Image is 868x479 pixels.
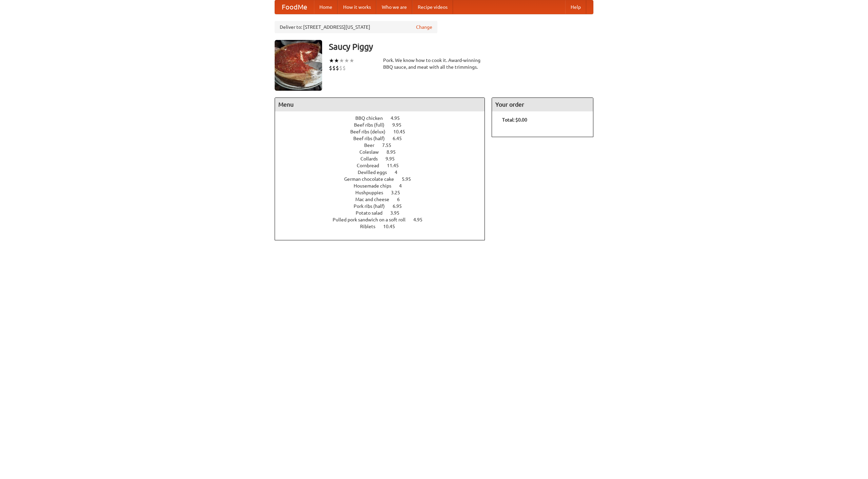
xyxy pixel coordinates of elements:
span: Hushpuppies [355,190,390,195]
h4: Your order [492,98,593,111]
span: Beef ribs (half) [353,136,392,141]
span: 10.45 [393,129,412,134]
a: Pork ribs (half) 6.95 [354,203,414,209]
span: Coleslaw [359,149,386,155]
span: Mac and cheese [355,197,396,202]
li: $ [336,64,339,72]
a: Recipe videos [412,0,453,14]
li: ★ [334,57,339,64]
li: $ [339,64,342,72]
span: 10.45 [383,224,402,229]
a: Hushpuppies 3.25 [355,190,413,195]
span: Devilled eggs [358,170,394,175]
span: 4.95 [391,115,407,121]
a: FoodMe [275,0,314,14]
span: 9.95 [392,122,408,128]
a: How it works [338,0,376,14]
li: ★ [329,57,334,64]
a: Beef ribs (full) 9.95 [354,122,414,128]
a: Home [314,0,338,14]
a: BBQ chicken 4.95 [355,115,412,121]
a: Housemade chips 4 [354,183,414,189]
a: Help [565,0,586,14]
span: 6.45 [393,136,409,141]
span: Beef ribs (delux) [350,129,392,134]
a: Change [416,24,432,30]
a: Beef ribs (delux) 10.45 [350,129,418,134]
li: $ [342,64,346,72]
span: Beef ribs (full) [354,122,391,128]
a: Pulled pork sandwich on a soft roll 4.95 [333,217,435,222]
span: Pork ribs (half) [354,203,392,209]
a: Cornbread 11.45 [357,163,411,168]
span: Cornbread [357,163,386,168]
div: Pork. We know how to cook it. Award-winning BBQ sauce, and meat with all the trimmings. [383,57,485,70]
span: 4 [395,170,404,175]
span: Pulled pork sandwich on a soft roll [333,217,412,222]
span: Potato salad [356,210,389,216]
span: 4.95 [413,217,429,222]
a: Devilled eggs 4 [358,170,410,175]
a: Mac and cheese 6 [355,197,412,202]
span: Housemade chips [354,183,398,189]
span: 6 [397,197,407,202]
a: Riblets 10.45 [360,224,408,229]
b: Total: $0.00 [502,117,527,123]
a: Potato salad 3.95 [356,210,412,216]
a: Collards 9.95 [360,156,407,161]
span: BBQ chicken [355,115,390,121]
span: German chocolate cake [344,176,401,182]
span: 5.95 [402,176,418,182]
span: Collards [360,156,384,161]
span: 11.45 [387,163,406,168]
span: 3.25 [391,190,407,195]
a: Coleslaw 8.95 [359,149,408,155]
img: angular.jpg [275,40,322,91]
span: Beer [364,143,381,148]
span: 3.95 [390,210,406,216]
span: Riblets [360,224,382,229]
div: Deliver to: [STREET_ADDRESS][US_STATE] [275,21,437,33]
span: 8.95 [387,149,402,155]
a: Beef ribs (half) 6.45 [353,136,414,141]
li: ★ [349,57,354,64]
h4: Menu [275,98,485,111]
span: 9.95 [386,156,401,161]
a: Beer 7.55 [364,143,404,148]
a: German chocolate cake 5.95 [344,176,423,182]
h3: Saucy Piggy [329,40,593,53]
li: ★ [344,57,349,64]
li: $ [332,64,336,72]
a: Who we are [376,0,412,14]
span: 7.55 [382,143,398,148]
span: 4 [399,183,409,189]
span: 6.95 [393,203,409,209]
li: ★ [339,57,344,64]
li: $ [329,64,332,72]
